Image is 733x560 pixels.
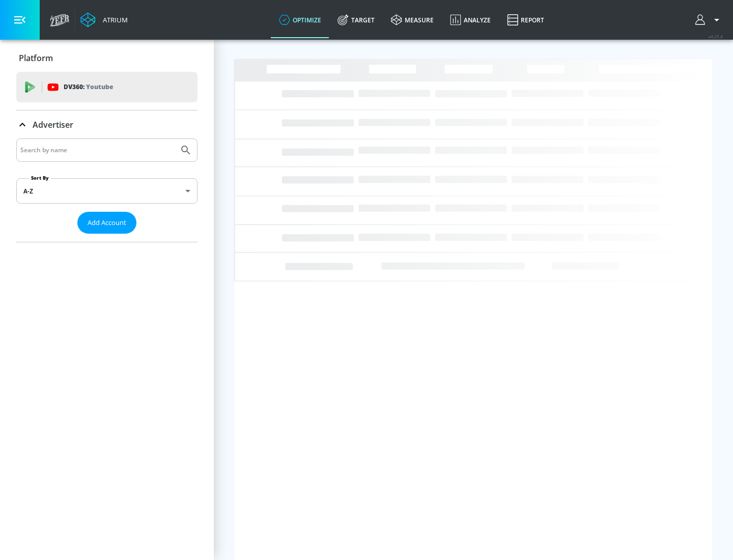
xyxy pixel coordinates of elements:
a: Report [499,2,552,38]
p: Advertiser [33,119,73,130]
p: DV360: [64,81,113,93]
div: Platform [16,44,198,72]
input: Search by name [20,144,175,157]
div: A-Z [16,178,198,204]
a: Analyze [442,2,499,38]
a: Atrium [80,12,128,27]
div: Atrium [99,15,128,24]
a: measure [383,2,442,38]
span: Add Account [88,217,126,229]
span: v 4.25.4 [709,34,723,39]
p: Youtube [86,81,113,92]
p: Platform [19,52,53,64]
button: Add Account [77,212,136,234]
a: optimize [271,2,329,38]
div: Advertiser [16,138,198,242]
a: Target [329,2,383,38]
label: Sort By [29,175,51,181]
div: Advertiser [16,110,198,139]
div: DV360: Youtube [16,72,198,102]
nav: list of Advertiser [16,234,198,242]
